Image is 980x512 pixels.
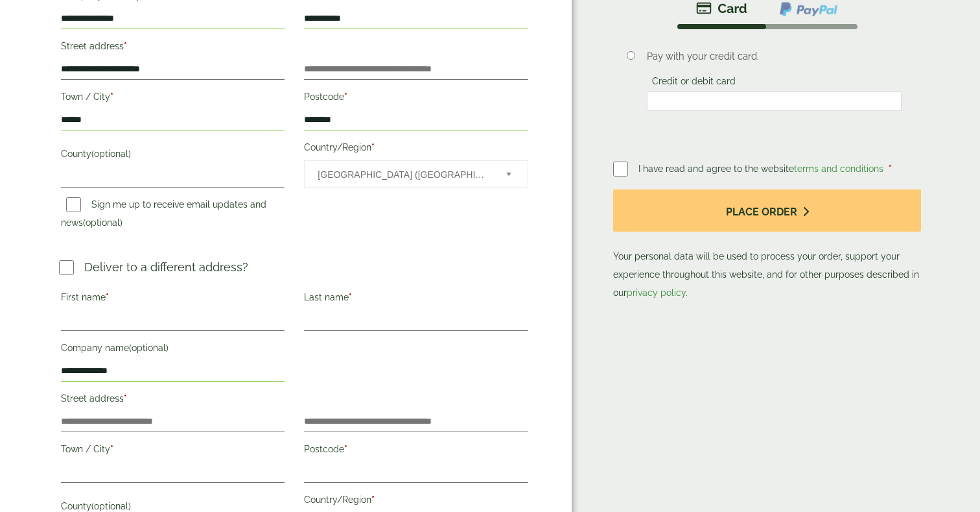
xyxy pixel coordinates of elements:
[106,292,109,302] abbr: required
[304,88,528,110] label: Postcode
[613,189,921,232] button: Place order
[61,389,285,411] label: Street address
[124,393,127,404] abbr: required
[349,292,352,302] abbr: required
[344,444,347,454] abbr: required
[304,160,528,188] span: Country/Region
[83,217,122,228] span: (optional)
[61,339,285,361] label: Company name
[778,1,839,18] img: ppcp-gateway.png
[371,142,375,152] abbr: required
[651,95,898,107] iframe: Secure card payment input frame
[124,41,127,51] abbr: required
[318,161,489,188] span: United Kingdom (UK)
[66,197,81,212] input: Sign me up to receive email updates and news(optional)
[61,145,285,167] label: County
[304,138,528,160] label: Country/Region
[61,37,285,59] label: Street address
[91,149,131,159] span: (optional)
[91,501,131,511] span: (optional)
[61,288,285,310] label: First name
[627,287,686,298] a: privacy policy
[638,164,886,174] span: I have read and agree to the website
[129,343,169,353] span: (optional)
[110,444,113,454] abbr: required
[304,288,528,310] label: Last name
[344,91,347,102] abbr: required
[647,49,902,64] p: Pay with your credit card.
[696,1,747,16] img: stripe.png
[84,258,248,276] p: Deliver to a different address?
[110,91,113,102] abbr: required
[61,199,266,232] label: Sign me up to receive email updates and news
[889,164,892,174] abbr: required
[794,164,883,174] a: terms and conditions
[61,440,285,462] label: Town / City
[613,189,921,302] p: Your personal data will be used to process your order, support your experience throughout this we...
[647,76,741,90] label: Credit or debit card
[304,440,528,462] label: Postcode
[61,88,285,110] label: Town / City
[371,494,375,505] abbr: required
